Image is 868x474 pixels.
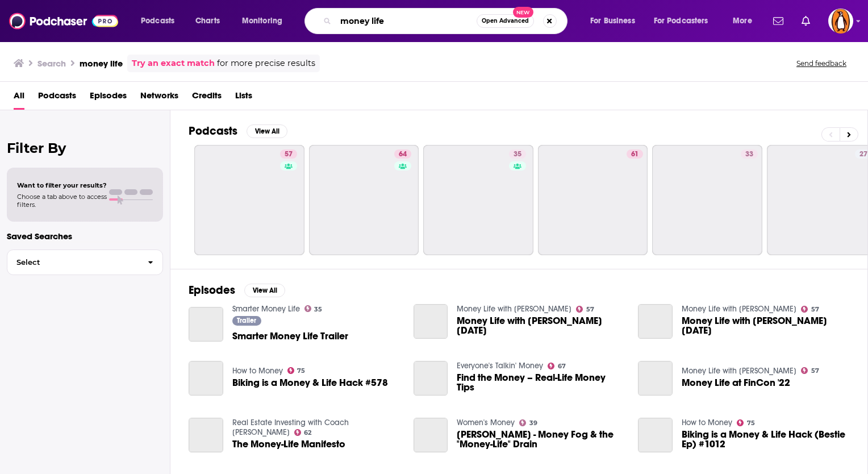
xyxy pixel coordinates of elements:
a: Money Life with Chuck Jaffe 06-12-17 [457,316,624,335]
button: Send feedback [793,59,850,68]
button: Open AdvancedNew [477,14,534,28]
a: Biking is a Money & Life Hack (Bestie Ep) #1012 [638,418,673,452]
a: 64 [394,149,411,159]
p: Saved Searches [7,231,163,242]
span: Trailer [237,317,256,324]
a: Networks [140,86,178,110]
button: Show profile menu [828,9,853,34]
span: Charts [195,13,220,29]
button: View All [244,284,285,297]
h2: Filter By [7,140,163,156]
a: Biking is a Money & Life Hack #578 [189,361,223,396]
a: Smarter Money Life Trailer [189,307,223,342]
a: The Money-Life Manifesto [189,418,223,452]
img: Podchaser - Follow, Share and Rate Podcasts [9,10,118,32]
a: Lists [235,86,252,110]
a: 39 [519,419,537,426]
a: Mikelann Valterra - Money Fog & the "Money-Life" Drain [414,418,448,452]
span: 27 [859,149,867,160]
a: How to Money [232,366,283,376]
a: Money Life with Chuck Jaffe [457,304,571,314]
a: 75 [287,367,306,374]
a: 33 [652,145,762,255]
img: User Profile [828,9,853,34]
a: 64 [309,145,419,255]
span: 35 [514,149,521,160]
input: Search podcasts, credits, & more... [336,12,477,30]
span: 64 [399,149,407,160]
button: open menu [646,12,725,30]
h2: Podcasts [189,124,237,138]
span: 61 [631,149,639,160]
a: 35 [423,145,533,255]
a: Money Life at FinCon '22 [682,378,790,388]
a: 35 [304,305,323,312]
a: Money Life with Chuck Jaffe 07-27-17 [638,304,673,339]
a: Find the Money – Real-Life Money Tips [457,373,624,392]
a: Episodes [90,86,127,110]
span: Logged in as penguin_portfolio [828,9,853,34]
a: The Money-Life Manifesto [232,439,345,449]
span: 57 [285,149,293,160]
button: open menu [582,12,649,30]
span: Want to filter your results? [17,181,107,189]
span: 35 [314,307,322,312]
span: Money Life with [PERSON_NAME] [DATE] [682,316,849,335]
span: 39 [529,421,537,426]
span: Monitoring [242,13,282,29]
span: Select [7,259,139,266]
span: [PERSON_NAME] - Money Fog & the "Money-Life" Drain [457,430,624,449]
a: 57 [801,367,819,374]
a: 57 [280,149,297,159]
a: 33 [741,149,758,159]
a: 67 [548,363,566,369]
span: Open Advanced [482,18,529,24]
a: PodcastsView All [189,124,287,138]
span: Money Life with [PERSON_NAME] [DATE] [457,316,624,335]
a: All [14,86,24,110]
a: Show notifications dropdown [797,11,815,31]
a: 62 [294,429,312,436]
span: Choose a tab above to access filters. [17,193,107,209]
span: For Business [590,13,635,29]
a: Credits [192,86,222,110]
span: 33 [745,149,753,160]
span: 57 [811,368,819,373]
a: 57 [576,306,594,313]
span: New [513,7,533,18]
span: Biking is a Money & Life Hack #578 [232,378,388,388]
span: Podcasts [141,13,174,29]
a: Charts [188,12,227,30]
a: Mikelann Valterra - Money Fog & the "Money-Life" Drain [457,430,624,449]
a: Money Life with Chuck Jaffe 07-27-17 [682,316,849,335]
a: Show notifications dropdown [769,11,788,31]
span: 75 [747,421,755,426]
span: for more precise results [217,57,315,70]
a: Smarter Money Life [232,304,300,314]
span: 75 [297,368,305,373]
a: Money Life at FinCon '22 [638,361,673,396]
a: Money Life with Chuck Jaffe [682,366,796,376]
a: Money Life with Chuck Jaffe [682,304,796,314]
span: For Podcasters [654,13,708,29]
span: 62 [304,430,311,435]
button: Select [7,250,163,275]
button: open menu [725,12,766,30]
a: 57 [801,306,819,313]
a: Biking is a Money & Life Hack (Bestie Ep) #1012 [682,430,849,449]
a: Women's Money [457,418,515,427]
a: 35 [509,149,526,159]
span: 67 [558,364,566,369]
a: Money Life with Chuck Jaffe 06-12-17 [414,304,448,339]
a: Everyone's Talkin' Money [457,361,543,371]
div: Search podcasts, credits, & more... [315,8,578,34]
h3: money life [80,58,123,69]
a: EpisodesView All [189,283,285,297]
span: Smarter Money Life Trailer [232,331,348,341]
